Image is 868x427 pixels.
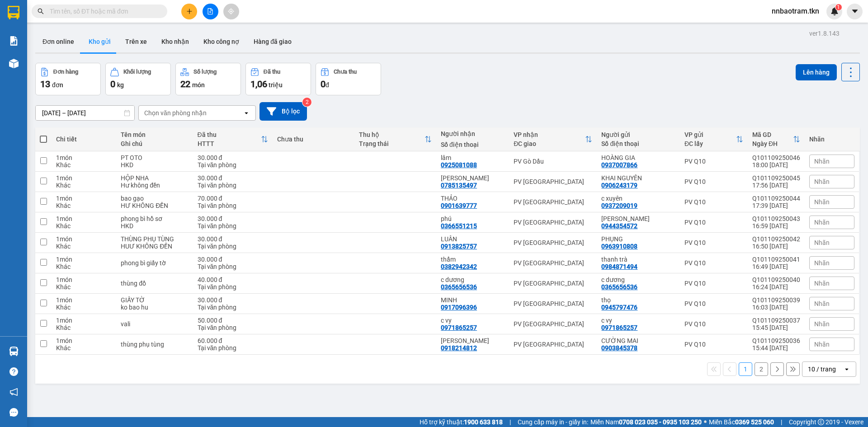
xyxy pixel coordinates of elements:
[752,174,800,182] div: Q101109250045
[316,63,381,95] button: Chưa thu0đ
[601,202,637,209] div: 0937209019
[684,341,743,348] div: PV Q10
[752,161,800,169] div: 18:00 [DATE]
[198,337,269,344] div: 60.000 đ
[814,341,830,348] span: Nhãn
[704,420,707,424] span: ⚪️
[752,195,800,202] div: Q101109250044
[198,344,269,352] div: Tại văn phòng
[223,4,239,19] button: aim
[752,276,800,283] div: Q101109250040
[198,256,269,263] div: 30.000 đ
[198,202,269,209] div: Tại văn phòng
[680,127,748,151] th: Toggle SortBy
[814,280,830,287] span: Nhãn
[514,219,592,226] div: PV [GEOGRAPHIC_DATA]
[808,365,836,374] div: 10 / trang
[277,136,350,143] div: Chưa thu
[40,79,50,89] span: 13
[198,243,269,250] div: Tại văn phòng
[302,98,311,107] sup: 2
[198,276,269,283] div: 40.000 đ
[514,280,592,287] div: PV [GEOGRAPHIC_DATA]
[56,202,112,209] div: Khác
[9,347,19,356] img: warehouse-icon
[514,239,592,246] div: PV [GEOGRAPHIC_DATA]
[601,131,675,138] div: Người gửi
[56,324,112,331] div: Khác
[56,317,112,324] div: 1 món
[121,280,188,287] div: thùng đồ
[56,215,112,222] div: 1 món
[121,174,188,182] div: HỘP NHA
[752,243,800,250] div: 16:50 [DATE]
[441,154,505,161] div: lâm
[36,106,134,120] input: Select a date range.
[601,215,675,222] div: LÊ CHÂU
[56,154,112,161] div: 1 món
[441,337,505,344] div: NGỌC ÁNH
[514,178,592,185] div: PV [GEOGRAPHIC_DATA]
[601,161,637,169] div: 0937007866
[186,8,193,14] span: plus
[198,174,269,182] div: 30.000 đ
[441,296,505,304] div: MINH
[518,417,588,427] span: Cung cấp máy in - giấy in:
[814,300,830,307] span: Nhãn
[9,36,19,46] img: solution-icon
[121,131,188,138] div: Tên món
[814,219,830,226] span: Nhãn
[441,130,505,137] div: Người nhận
[117,81,124,89] span: kg
[9,367,18,376] span: question-circle
[110,79,115,89] span: 0
[9,59,19,68] img: warehouse-icon
[56,195,112,202] div: 1 món
[739,362,752,376] button: 1
[198,304,269,311] div: Tại văn phòng
[441,344,477,352] div: 0918214812
[752,256,800,263] div: Q101109250041
[752,263,800,270] div: 16:49 [DATE]
[684,178,743,185] div: PV Q10
[198,140,261,147] div: HTTT
[121,341,188,348] div: thùng phụ tùng
[56,283,112,291] div: Khác
[196,31,246,52] button: Kho công nợ
[180,79,190,89] span: 22
[601,140,675,147] div: Số điện thoại
[441,317,505,324] div: c vy
[601,263,637,270] div: 0984871494
[121,161,188,169] div: HKD
[243,109,250,117] svg: open
[752,140,793,147] div: Ngày ĐH
[246,31,299,52] button: Hàng đã giao
[198,215,269,222] div: 30.000 đ
[121,243,188,250] div: HUƯ KHÔNG ĐỀN
[509,127,597,151] th: Toggle SortBy
[441,222,477,230] div: 0366551215
[601,276,675,283] div: c dương
[321,79,325,89] span: 0
[359,140,425,147] div: Trạng thái
[441,161,477,169] div: 0925081088
[684,219,743,226] div: PV Q10
[56,344,112,352] div: Khác
[198,317,269,324] div: 50.000 đ
[121,195,188,202] div: bao gạo
[441,141,505,148] div: Số điện thoại
[121,140,188,147] div: Ghi chú
[9,388,18,396] span: notification
[684,158,743,165] div: PV Q10
[181,4,197,19] button: plus
[601,222,637,230] div: 0944354572
[154,31,196,52] button: Kho nhận
[420,417,503,427] span: Hỗ trợ kỹ thuật:
[601,195,675,202] div: c xuyên
[809,28,840,38] div: ver 1.8.143
[684,280,743,287] div: PV Q10
[601,174,675,182] div: KHAI NGUYÊN
[684,259,743,267] div: PV Q10
[441,283,477,291] div: 0365656536
[35,63,101,95] button: Đơn hàng13đơn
